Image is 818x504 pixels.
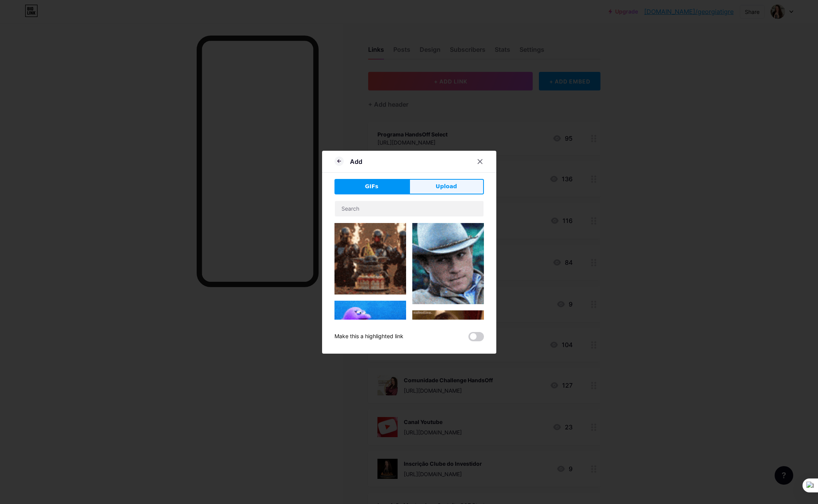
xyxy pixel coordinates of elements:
[436,182,457,191] span: Upload
[412,310,484,382] img: Gihpy
[334,179,409,194] button: GIFs
[350,157,362,166] div: Add
[365,182,379,191] span: GIFs
[334,223,406,295] img: Gihpy
[334,301,406,355] img: Gihpy
[409,179,484,194] button: Upload
[334,332,403,341] div: Make this a highlighted link
[335,201,484,216] input: Search
[412,223,484,304] img: Gihpy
